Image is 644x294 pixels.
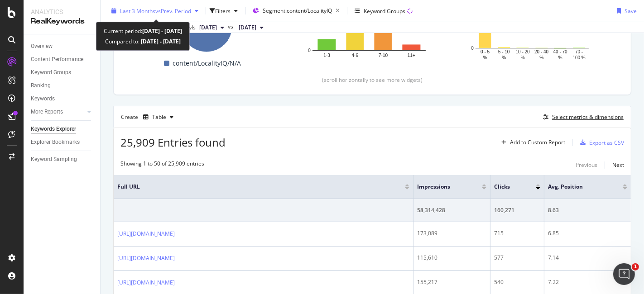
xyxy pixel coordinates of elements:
[31,94,55,104] div: Keywords
[521,55,525,60] text: %
[548,278,627,286] div: 7.22
[117,278,175,287] a: [URL][DOMAIN_NAME]
[494,278,540,286] div: 540
[31,42,94,51] a: Overview
[120,7,155,14] span: Last 3 Months
[152,114,166,120] div: Table
[494,206,540,214] div: 160,271
[613,263,635,285] iframe: Intercom live chat
[31,81,51,90] div: Ranking
[125,76,620,84] div: (scroll horizontally to see more widgets)
[31,16,93,27] div: RealKeywords
[548,229,627,237] div: 6.85
[352,53,359,58] text: 4-6
[577,135,624,150] button: Export as CSV
[417,229,486,237] div: 173,089
[534,50,549,55] text: 20 - 40
[210,4,241,18] button: Filters
[117,254,175,263] a: [URL][DOMAIN_NAME]
[612,161,624,169] div: Next
[249,4,343,18] button: Segment:content/LocalityIQ
[228,23,235,31] span: vs
[31,107,85,117] a: More Reports
[494,183,522,191] span: Clicks
[502,55,506,60] text: %
[417,206,486,214] div: 58,314,428
[558,55,562,60] text: %
[573,55,586,60] text: 100 %
[510,140,565,145] div: Add to Custom Report
[553,50,568,55] text: 40 - 70
[31,94,94,104] a: Keywords
[121,110,177,124] div: Create
[552,113,624,121] div: Select metrics & dimensions
[498,135,565,150] button: Add to Custom Report
[139,110,177,124] button: Table
[589,139,624,147] div: Export as CSV
[308,48,311,53] text: 0
[173,58,241,69] span: content/LocalityIQ/N/A
[483,55,487,60] text: %
[31,68,71,77] div: Keyword Groups
[31,81,94,90] a: Ranking
[142,27,182,35] b: [DATE] - [DATE]
[481,50,490,55] text: 0 - 5
[548,254,627,262] div: 7.14
[31,138,80,147] div: Explorer Bookmarks
[417,278,486,286] div: 155,217
[31,138,94,147] a: Explorer Bookmarks
[31,42,53,51] div: Overview
[575,50,583,55] text: 70 -
[494,229,540,237] div: 715
[539,55,543,60] text: %
[539,112,624,123] button: Select metrics & dimensions
[31,124,94,134] a: Keywords Explorer
[199,24,217,32] span: 2025 Sep. 1st
[105,36,181,47] div: Compared to:
[239,24,256,32] span: 2025 Jul. 7th
[632,263,639,270] span: 1
[31,107,63,117] div: More Reports
[31,7,93,16] div: Analytics
[31,55,94,64] a: Content Performance
[471,46,474,51] text: 0
[576,161,597,169] div: Previous
[379,53,388,58] text: 7-10
[494,254,540,262] div: 577
[117,183,391,191] span: Full URL
[263,7,332,14] span: Segment: content/LocalityIQ
[117,229,175,238] a: [URL][DOMAIN_NAME]
[104,26,182,36] div: Current period:
[139,38,181,45] b: [DATE] - [DATE]
[516,50,530,55] text: 10 - 20
[120,160,204,171] div: Showing 1 to 50 of 25,909 entries
[625,7,637,14] div: Save
[351,4,416,18] button: Keyword Groups
[215,7,231,14] div: Filters
[31,155,94,164] a: Keyword Sampling
[196,22,228,33] button: [DATE]
[108,4,202,18] button: Last 3 MonthsvsPrev. Period
[612,160,624,171] button: Next
[498,50,510,55] text: 5 - 10
[548,206,627,214] div: 8.63
[120,135,226,150] span: 25,909 Entries found
[31,155,77,164] div: Keyword Sampling
[576,160,597,171] button: Previous
[235,22,267,33] button: [DATE]
[155,7,191,14] span: vs Prev. Period
[323,53,330,58] text: 1-3
[613,4,637,18] button: Save
[548,183,609,191] span: Avg. Position
[364,7,405,14] div: Keyword Groups
[31,55,83,64] div: Content Performance
[31,124,76,134] div: Keywords Explorer
[408,53,415,58] text: 11+
[31,68,94,77] a: Keyword Groups
[417,254,486,262] div: 115,610
[417,183,468,191] span: Impressions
